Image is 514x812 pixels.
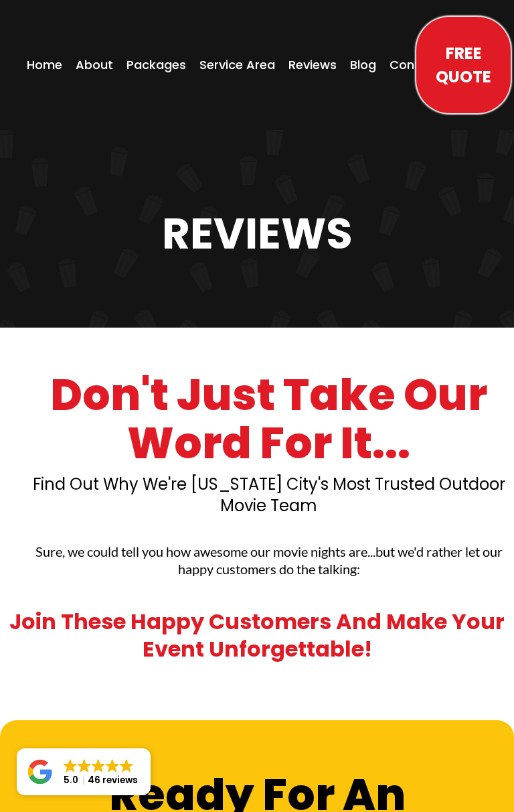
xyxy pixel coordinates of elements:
[416,17,511,113] a: Free Quote
[23,52,66,78] a: Home
[3,210,511,257] h1: Reviews
[27,474,511,515] h2: Find out why we're [US_STATE] City's most trusted outdoor movie team
[27,543,511,578] p: Sure, we could tell you how awesome our movie nights are...but we'd rather let our happy customer...
[385,52,444,78] a: Contact
[431,42,496,88] span: Free Quote
[17,748,151,795] a: Close GoogleGoogleGoogleGoogleGoogle 5.046 reviews
[195,52,279,78] a: Service Area
[284,52,341,78] a: Reviews
[27,371,511,467] h1: Don't Just Take Our Word For It...
[9,606,505,665] strong: Join these happy customers and make your event unforgettable!
[72,52,117,78] a: About
[346,52,380,78] a: Blog
[122,52,190,78] a: Packages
